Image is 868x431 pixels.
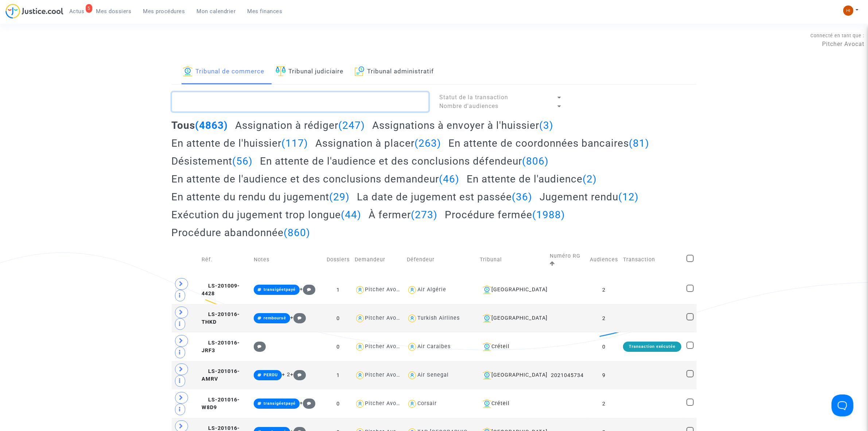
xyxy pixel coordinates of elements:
[483,342,491,351] img: icon-banque.svg
[587,304,620,332] td: 2
[202,340,240,354] span: LS-201016-JRF3
[264,316,287,320] span: remboursé
[172,137,308,150] h2: En attente de l'huissier
[355,285,365,295] img: icon-user.svg
[407,370,417,381] img: icon-user.svg
[439,173,460,185] span: (46)
[324,276,352,304] td: 1
[587,244,620,276] td: Audiences
[480,399,545,408] div: Créteil
[191,6,242,17] a: Mon calendrier
[417,286,446,293] div: Air Algérie
[195,119,228,131] span: (4863)
[197,8,236,15] span: Mon calendrier
[539,119,553,131] span: (3)
[477,244,547,276] td: Tribunal
[69,8,85,15] span: Actus
[623,342,681,352] div: Transaction exécutée
[330,191,350,203] span: (29)
[512,191,532,203] span: (36)
[355,313,365,324] img: icon-user.svg
[407,399,417,409] img: icon-user.svg
[810,33,864,38] span: Connecté en tant que :
[355,66,365,76] img: icon-archive.svg
[324,244,352,276] td: Dossiers
[357,191,532,203] h2: La date de jugement est passée
[324,332,352,361] td: 0
[300,400,315,406] span: +
[86,4,92,13] div: 5
[440,94,509,101] span: Statut de la transaction
[282,372,290,378] span: + 2
[483,314,491,323] img: icon-banque.svg
[480,314,545,323] div: [GEOGRAPHIC_DATA]
[480,371,545,380] div: [GEOGRAPHIC_DATA]
[587,276,620,304] td: 2
[583,173,597,185] span: (2)
[365,343,405,350] div: Pitcher Avocat
[547,244,587,276] td: Numéro RG
[282,137,308,149] span: (117)
[407,285,417,295] img: icon-user.svg
[63,6,90,17] a: 5Actus
[172,191,350,203] h2: En attente du rendu du jugement
[445,208,565,221] h2: Procédure fermée
[315,137,441,150] h2: Assignation à placer
[324,389,352,418] td: 0
[587,332,620,361] td: 0
[417,400,437,407] div: Corsair
[172,119,228,132] h2: Tous
[365,315,405,321] div: Pitcher Avocat
[290,372,306,378] span: +
[540,191,639,203] h2: Jugement rendu
[183,66,193,76] img: icon-banque.svg
[407,342,417,352] img: icon-user.svg
[338,119,365,131] span: (247)
[843,5,853,16] img: fc99b196863ffcca57bb8fe2645aafd9
[483,399,491,408] img: icon-banque.svg
[407,313,417,324] img: icon-user.svg
[300,286,315,292] span: +
[618,191,639,203] span: (12)
[202,397,240,411] span: LS-201016-W8D9
[467,173,597,185] h2: En attente de l'audience
[480,342,545,351] div: Créteil
[417,343,451,350] div: Air Caraibes
[620,244,684,276] td: Transaction
[355,370,365,381] img: icon-user.svg
[532,209,565,221] span: (1988)
[547,361,587,389] td: 2021045734
[324,304,352,332] td: 0
[5,4,63,19] img: jc-logo.svg
[629,137,649,149] span: (81)
[242,6,288,17] a: Mes finances
[264,373,278,377] span: PERDU
[264,401,296,406] span: transigéetpayé
[260,155,549,168] h2: En attente de l'audience et des conclusions défendeur
[172,155,253,168] h2: Désistement
[341,209,362,221] span: (44)
[233,155,253,167] span: (56)
[290,315,306,321] span: +
[417,315,460,321] div: Turkish Airlines
[248,8,283,15] span: Mes finances
[365,400,405,407] div: Pitcher Avocat
[587,361,620,389] td: 9
[284,227,311,239] span: (860)
[202,311,240,326] span: LS-201016-THKD
[251,244,324,276] td: Notes
[365,286,405,293] div: Pitcher Avocat
[369,208,437,221] h2: À fermer
[355,342,365,352] img: icon-user.svg
[172,173,460,185] h2: En attente de l'audience et des conclusions demandeur
[522,155,549,167] span: (806)
[365,372,405,378] div: Pitcher Avocat
[480,285,545,294] div: [GEOGRAPHIC_DATA]
[832,395,853,416] iframe: Help Scout Beacon - Open
[355,59,434,84] a: Tribunal administratif
[324,361,352,389] td: 1
[137,6,191,17] a: Mes procédures
[276,59,344,84] a: Tribunal judiciaire
[587,389,620,418] td: 2
[235,119,365,132] h2: Assignation à rédiger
